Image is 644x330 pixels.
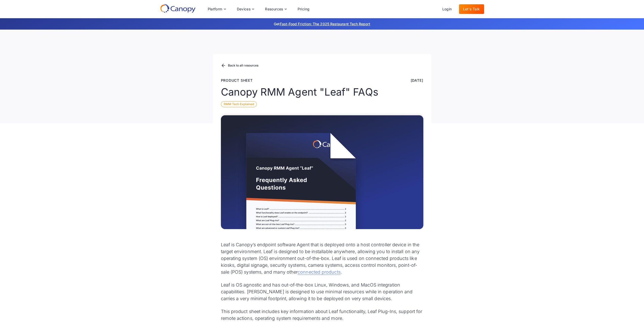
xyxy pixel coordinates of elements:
div: Resources [261,4,290,14]
h1: Canopy RMM Agent "Leaf" FAQs [221,86,423,98]
div: Resources [265,7,283,11]
p: Leaf is OS agnostic and has out-of-the-box Linux, Windows, and MacOS integration capabilities. [P... [221,281,423,302]
div: RMM Tech Explained [221,101,257,107]
p: Leaf is Canopy’s endpoint software Agent that is deployed onto a host controller device in the ta... [221,241,423,275]
p: This product sheet includes key information about Leaf functionality, Leaf Plug-Ins, support for ... [221,308,423,322]
div: Back to all resources [228,64,259,67]
div: Platform [208,7,222,11]
div: Platform [204,4,230,14]
a: connected products [298,269,340,275]
a: Let's Talk [459,4,484,14]
div: Devices [233,4,258,14]
div: Devices [237,7,251,11]
a: Fast-Food Friction: The 2025 Restaurant Tech Report [280,22,370,26]
a: Login [438,4,456,14]
div: Product sheet [221,78,253,83]
a: Pricing [294,4,314,14]
a: Back to all resources [221,62,259,69]
p: Get [198,21,446,27]
div: [DATE] [411,78,423,83]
